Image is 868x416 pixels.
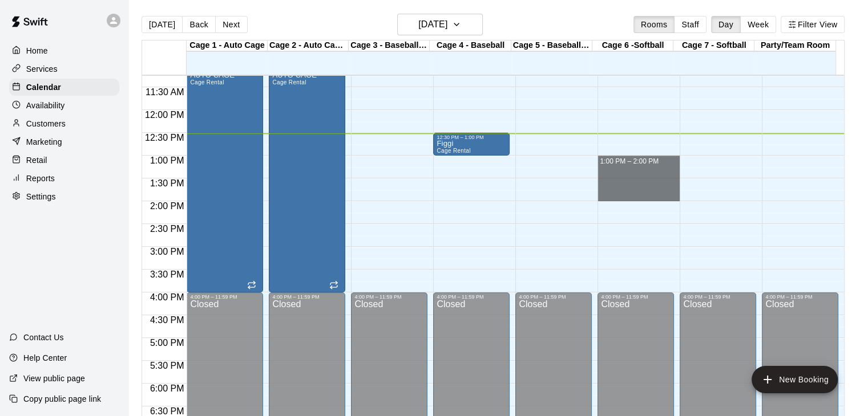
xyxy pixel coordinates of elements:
[23,332,64,343] p: Contact Us
[26,63,58,75] p: Services
[9,60,119,78] a: Services
[147,156,187,165] span: 1:00 PM
[247,280,256,289] span: Recurring event
[9,79,119,96] a: Calendar
[418,17,447,32] h6: [DATE]
[142,133,187,142] span: 12:30 PM
[9,170,119,187] a: Reports
[147,224,187,234] span: 2:30 PM
[272,294,342,300] div: 4:00 PM – 11:59 PM
[430,40,511,51] div: Cage 4 - Baseball
[754,40,835,51] div: Party/Team Room
[397,14,483,35] button: [DATE]
[147,270,187,279] span: 3:30 PM
[600,157,659,165] span: 1:00 PM – 2:00 PM
[329,280,338,289] span: Recurring event
[147,247,187,256] span: 3:00 PM
[23,352,67,364] p: Help Center
[781,16,845,33] button: Filter View
[683,294,753,300] div: 4:00 PM – 11:59 PM
[190,79,224,85] span: Cage Rental
[26,173,55,184] p: Reports
[740,16,776,33] button: Week
[187,40,268,51] div: Cage 1 - Auto Cage
[147,315,187,325] span: 4:30 PM
[9,115,119,132] a: Customers
[23,373,85,384] p: View public page
[9,97,119,114] a: Availability
[190,294,260,300] div: 4:00 PM – 11:59 PM
[147,178,187,188] span: 1:30 PM
[26,118,66,129] p: Customers
[26,81,61,93] p: Calendar
[272,79,306,85] span: Cage Rental
[433,133,510,156] div: 12:30 PM – 1:00 PM: Figgi
[349,40,430,51] div: Cage 3 - Baseball/Hit Trax
[147,201,187,211] span: 2:00 PM
[673,40,754,51] div: Cage 7 - Softball
[592,40,673,51] div: Cage 6 -Softball
[9,188,119,205] a: Settings
[147,361,187,370] span: 5:30 PM
[142,110,187,120] span: 12:00 PM
[711,16,741,33] button: Day
[269,64,345,292] div: 11:00 AM – 4:00 PM: AUTO CAGE
[9,133,119,150] a: Marketing
[26,45,48,56] p: Home
[437,134,506,140] div: 12:30 PM – 1:00 PM
[511,40,592,51] div: Cage 5 - Baseball/Softball
[268,40,349,51] div: Cage 2 - Auto Cage -Hit Trax
[142,16,183,33] button: [DATE]
[9,42,119,59] a: Home
[147,406,187,416] span: 6:30 PM
[633,16,675,33] button: Rooms
[26,154,47,166] p: Retail
[26,191,56,202] p: Settings
[147,292,187,302] span: 4:00 PM
[437,148,470,154] span: Cage Rental
[765,294,835,300] div: 4:00 PM – 11:59 PM
[143,87,187,97] span: 11:30 AM
[9,152,119,169] a: Retail
[437,294,506,300] div: 4:00 PM – 11:59 PM
[26,100,65,111] p: Availability
[182,16,216,33] button: Back
[354,294,424,300] div: 4:00 PM – 11:59 PM
[147,384,187,393] span: 6:00 PM
[147,338,187,348] span: 5:00 PM
[215,16,247,33] button: Next
[674,16,706,33] button: Staff
[519,294,588,300] div: 4:00 PM – 11:59 PM
[752,366,838,393] button: add
[187,64,263,292] div: 11:00 AM – 4:00 PM: AUTO CAGE
[23,393,101,405] p: Copy public page link
[26,136,62,148] p: Marketing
